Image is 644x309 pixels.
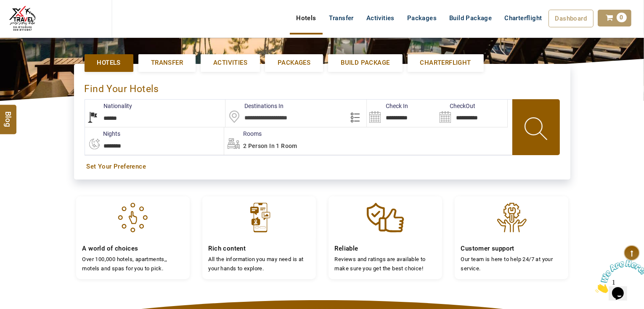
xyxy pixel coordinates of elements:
span: 1 [3,3,7,11]
a: Packages [401,10,443,26]
span: Packages [278,58,310,67]
h4: Rich content [209,245,310,253]
p: Over 100,000 hotels, apartments,, motels and spas for you to pick. [82,255,183,273]
a: Hotels [290,10,322,26]
p: Reviews and ratings are available to make sure you get the best choice! [335,255,436,273]
a: Set Your Preference [87,162,558,171]
a: Packages [265,54,323,71]
a: Transfer [323,10,360,26]
a: Transfer [138,54,196,71]
label: Destinations In [225,102,284,110]
div: Find Your Hotels [85,74,560,99]
h4: A world of choices [82,245,183,253]
label: Check In [367,102,408,110]
label: CheckOut [437,102,475,110]
span: Hotels [97,58,121,67]
h4: Reliable [335,245,436,253]
p: All the information you may need is at your hands to explore. [209,255,310,273]
label: nights [85,129,121,138]
h4: Customer support [461,245,562,253]
img: Chat attention grabber [3,3,56,37]
span: Charterflight [504,14,542,22]
a: Build Package [443,10,498,26]
input: Search [437,100,507,127]
span: Build Package [341,58,390,67]
a: Charterflight [408,54,484,71]
span: Dashboard [555,15,587,22]
a: Activities [360,10,401,26]
span: Blog [3,111,14,118]
label: Rooms [224,129,262,138]
span: 2 Person in 1 Room [243,143,297,149]
a: Activities [201,54,260,71]
a: Hotels [85,54,133,71]
label: Nationality [85,102,133,110]
img: The Royal Line Holidays [6,3,38,35]
a: Charterflight [498,10,548,26]
iframe: chat widget [592,256,644,296]
input: Search [367,100,437,127]
span: Charterflight [420,58,471,67]
span: Transfer [151,58,183,67]
span: 0 [617,13,627,22]
a: 0 [598,10,631,26]
p: Our team is here to help 24/7 at your service. [461,255,562,273]
a: Build Package [328,54,402,71]
span: Activities [213,58,247,67]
